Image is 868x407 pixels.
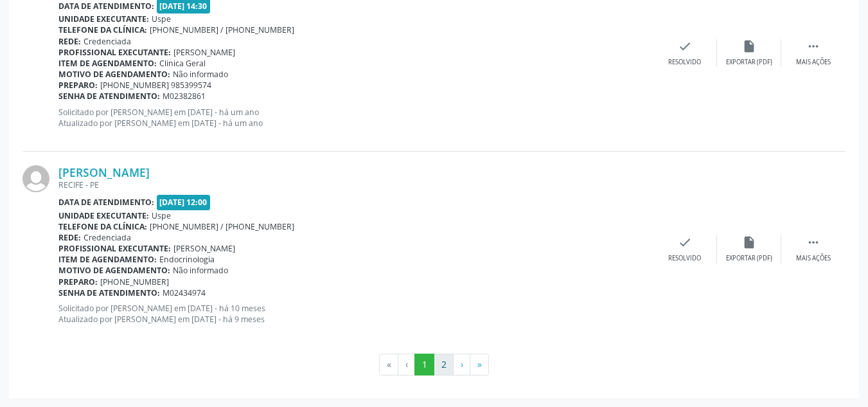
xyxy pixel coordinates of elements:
b: Item de agendamento: [58,254,157,265]
b: Preparo: [58,80,98,91]
i: insert_drive_file [742,235,756,249]
span: [PHONE_NUMBER] / [PHONE_NUMBER] [150,221,294,232]
p: Solicitado por [PERSON_NAME] em [DATE] - há 10 meses Atualizado por [PERSON_NAME] em [DATE] - há ... [58,303,653,325]
span: [PHONE_NUMBER] [100,276,169,287]
b: Data de atendimento: [58,1,154,12]
img: img [22,165,49,192]
b: Rede: [58,36,81,47]
div: Exportar (PDF) [726,254,772,263]
b: Profissional executante: [58,243,171,254]
b: Unidade executante: [58,14,149,24]
div: Mais ações [796,254,831,263]
span: [PHONE_NUMBER] / [PHONE_NUMBER] [150,24,294,35]
span: M02434974 [163,287,206,298]
button: Go to next page [453,354,470,375]
span: Não informado [173,69,228,80]
b: Senha de atendimento: [58,91,160,102]
span: Uspe [152,14,171,24]
b: Motivo de agendamento: [58,265,170,276]
span: [PERSON_NAME] [173,47,235,58]
span: Credenciada [84,232,131,243]
b: Data de atendimento: [58,197,154,208]
span: [PERSON_NAME] [173,243,235,254]
span: [PHONE_NUMBER] 985399574 [100,80,211,91]
div: RECIFE - PE [58,179,653,190]
span: Uspe [152,210,171,221]
i:  [806,39,820,53]
span: Não informado [173,265,228,276]
b: Item de agendamento: [58,58,157,69]
button: Go to page 2 [434,354,454,375]
p: Solicitado por [PERSON_NAME] em [DATE] - há um ano Atualizado por [PERSON_NAME] em [DATE] - há um... [58,107,653,129]
span: [DATE] 12:00 [157,195,211,210]
i:  [806,235,820,249]
b: Senha de atendimento: [58,287,160,298]
button: Go to last page [470,354,489,375]
i: check [678,39,692,53]
b: Unidade executante: [58,210,149,221]
div: Mais ações [796,58,831,67]
i: check [678,235,692,249]
span: M02382861 [163,91,206,102]
i: insert_drive_file [742,39,756,53]
b: Rede: [58,232,81,243]
b: Preparo: [58,276,98,287]
span: Endocrinologia [159,254,215,265]
b: Telefone da clínica: [58,24,147,35]
span: Credenciada [84,36,131,47]
b: Profissional executante: [58,47,171,58]
div: Resolvido [668,58,701,67]
div: Resolvido [668,254,701,263]
div: Exportar (PDF) [726,58,772,67]
b: Telefone da clínica: [58,221,147,232]
ul: Pagination [22,354,846,375]
button: Go to page 1 [414,354,434,375]
b: Motivo de agendamento: [58,69,170,80]
span: Clinica Geral [159,58,206,69]
a: [PERSON_NAME] [58,165,150,179]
